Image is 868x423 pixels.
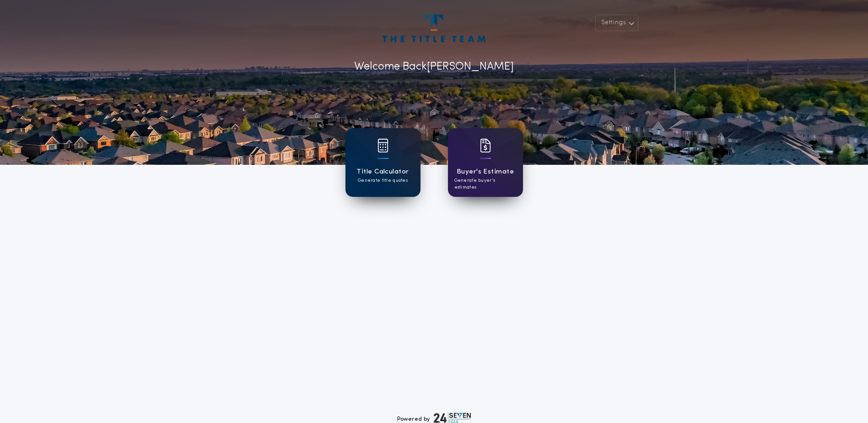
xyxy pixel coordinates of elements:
[454,177,517,191] p: Generate buyer's estimates
[356,167,409,177] h1: Title Calculator
[595,15,638,31] button: Settings
[448,128,523,197] a: card iconBuyer's EstimateGenerate buyer's estimates
[354,59,514,75] p: Welcome Back [PERSON_NAME]
[345,128,421,197] a: card iconTitle CalculatorGenerate title quotes
[383,15,485,42] img: account-logo
[457,167,514,177] h1: Buyer's Estimate
[358,177,408,184] p: Generate title quotes
[377,139,388,152] img: card icon
[480,139,491,152] img: card icon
